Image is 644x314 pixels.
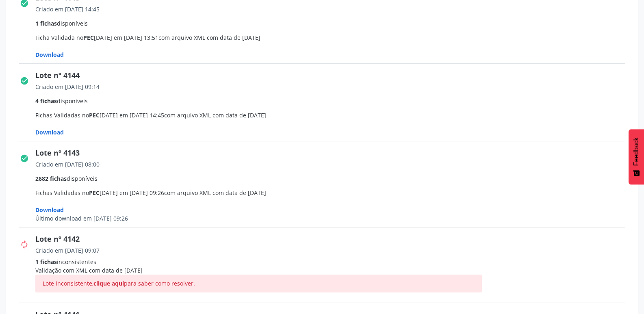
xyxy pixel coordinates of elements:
span: Lote inconsistente, para saber como resolver. [43,279,195,287]
div: Criado em [DATE] 09:14 [35,82,631,91]
span: Feedback [633,137,640,166]
span: PEC [83,34,94,41]
span: 1 fichas [35,258,57,266]
span: 2682 fichas [35,175,67,182]
span: 4 fichas [35,97,57,105]
span: clique aqui [93,279,124,287]
i: autorenew [20,240,29,249]
span: Ficha Validada no [DATE] em [DATE] 13:51 [35,5,631,59]
i: check_circle [20,154,29,163]
span: PEC [89,189,100,197]
div: Criado em [DATE] 14:45 [35,5,631,13]
div: Validação com XML com data de [DATE] [35,266,631,275]
span: com arquivo XML com data de [DATE] [164,189,266,197]
span: Download [35,51,64,58]
div: Lote nº 4144 [35,70,631,81]
div: Último download em [DATE] 09:26 [35,214,631,223]
i: check_circle [20,76,29,85]
div: Lote nº 4143 [35,147,631,158]
div: Lote nº 4142 [35,234,631,245]
span: com arquivo XML com data de [DATE] [164,111,266,119]
div: Criado em [DATE] 09:07 [35,246,631,255]
span: Download [35,206,64,214]
span: Fichas Validadas no [DATE] em [DATE] 14:45 [35,82,631,136]
div: Criado em [DATE] 08:00 [35,160,631,169]
span: Fichas Validadas no [DATE] em [DATE] 09:26 [35,160,631,223]
button: Feedback - Mostrar pesquisa [629,129,644,184]
div: disponíveis [35,174,631,183]
span: com arquivo XML com data de [DATE] [158,34,260,41]
div: disponíveis [35,97,631,105]
div: disponíveis [35,19,631,28]
span: PEC [89,111,100,119]
span: 1 fichas [35,19,57,27]
div: inconsistentes [35,258,631,266]
span: Download [35,128,64,136]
